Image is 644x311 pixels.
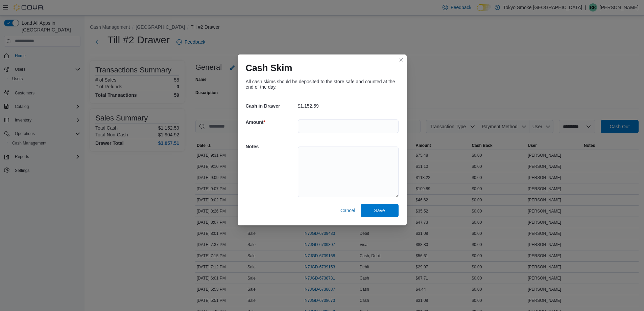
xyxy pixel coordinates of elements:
[374,207,385,214] span: Save
[246,99,296,113] h5: Cash in Drawer
[246,79,399,90] div: All cash skims should be deposited to the store safe and counted at the end of the day.
[246,140,296,153] h5: Notes
[298,103,319,109] p: $1,152.59
[338,204,358,217] button: Cancel
[246,63,292,73] h1: Cash Skim
[397,56,405,64] button: Closes this modal window
[246,115,296,129] h5: Amount
[340,207,355,214] span: Cancel
[361,204,399,217] button: Save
